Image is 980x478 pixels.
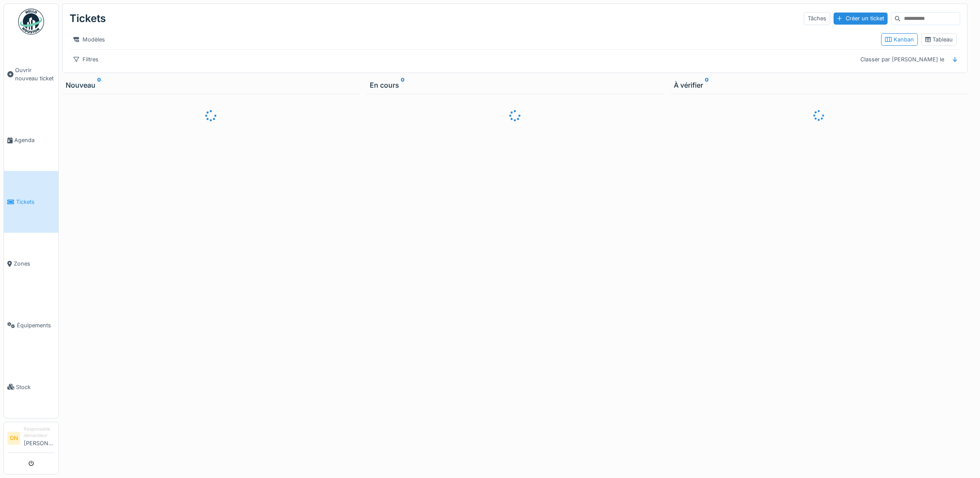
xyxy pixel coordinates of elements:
a: Tickets [4,171,58,233]
a: Zones [4,233,58,294]
div: Tickets [70,7,106,30]
div: Créer un ticket [834,13,887,24]
a: DN Responsable demandeur[PERSON_NAME] [7,426,55,453]
sup: 0 [97,80,101,90]
a: Ouvrir nouveau ticket [4,39,58,109]
a: Équipements [4,294,58,356]
a: Agenda [4,109,58,171]
div: Responsable demandeur [24,426,55,439]
span: Ouvrir nouveau ticket [15,66,55,82]
div: Classer par [PERSON_NAME] le [856,53,948,66]
div: Modèles [70,33,109,46]
a: Stock [4,356,58,418]
div: Nouveau [66,80,356,90]
span: Zones [14,260,55,268]
sup: 0 [401,80,405,90]
div: Tâches [804,12,830,25]
li: DN [7,432,20,445]
span: Tickets [16,198,55,206]
li: [PERSON_NAME] [24,426,55,451]
div: Filtres [70,53,102,66]
img: Badge_color-CXgf-gQk.svg [18,9,44,35]
div: À vérifier [674,80,964,90]
div: Kanban [885,35,914,44]
div: Tableau [925,35,953,44]
span: Équipements [17,321,55,329]
span: Stock [16,383,55,391]
sup: 0 [705,80,709,90]
div: En cours [370,80,660,90]
span: Agenda [14,136,55,144]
